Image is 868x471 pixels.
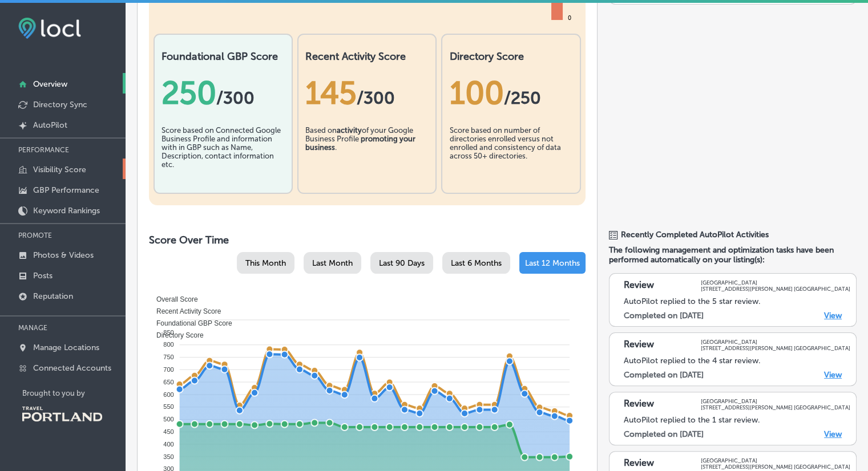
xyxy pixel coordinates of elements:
[701,398,850,404] p: [GEOGRAPHIC_DATA]
[22,389,126,397] p: Brought to you by
[624,297,850,306] div: AutoPilot replied to the 5 star review.
[357,88,395,108] span: /300
[245,258,286,268] span: This Month
[148,319,232,327] span: Foundational GBP Score
[624,311,704,320] label: Completed on [DATE]
[33,250,94,260] p: Photos & Videos
[33,165,86,174] p: Visibility Score
[824,429,842,439] a: View
[379,258,425,268] span: Last 90 Days
[33,79,67,89] p: Overview
[163,428,173,435] tspan: 450
[701,339,850,345] p: [GEOGRAPHIC_DATA]
[624,279,654,292] p: Review
[22,407,102,421] img: Travel Portland
[624,415,850,425] div: AutoPilot replied to the 1 star review.
[701,286,850,292] p: [STREET_ADDRESS][PERSON_NAME] [GEOGRAPHIC_DATA]
[624,429,704,439] label: Completed on [DATE]
[305,135,415,152] b: promoting your business
[701,279,850,286] p: [GEOGRAPHIC_DATA]
[449,74,572,112] div: 100
[163,453,173,460] tspan: 350
[621,230,769,239] span: Recently Completed AutoPilot Activities
[624,339,654,351] p: Review
[163,328,173,335] tspan: 850
[449,50,572,63] h2: Directory Score
[33,363,111,373] p: Connected Accounts
[701,464,850,470] p: [STREET_ADDRESS][PERSON_NAME] [GEOGRAPHIC_DATA]
[312,258,353,268] span: Last Month
[148,307,221,315] span: Recent Activity Score
[163,441,173,448] tspan: 400
[305,126,429,183] div: Based on of your Google Business Profile .
[33,206,100,216] p: Keyword Rankings
[33,185,99,195] p: GBP Performance
[162,126,285,183] div: Score based on Connected Google Business Profile and information with in GBP such as Name, Descri...
[624,356,850,366] div: AutoPilot replied to the 4 star review.
[163,379,173,385] tspan: 650
[149,234,586,246] h2: Score Over Time
[148,331,204,339] span: Directory Score
[624,457,654,470] p: Review
[33,291,73,301] p: Reputation
[162,74,285,112] div: 250
[163,354,173,360] tspan: 750
[305,50,429,63] h2: Recent Activity Score
[305,74,429,112] div: 145
[701,345,850,351] p: [STREET_ADDRESS][PERSON_NAME] [GEOGRAPHIC_DATA]
[624,370,704,380] label: Completed on [DATE]
[162,50,285,63] h2: Foundational GBP Score
[525,258,580,268] span: Last 12 Months
[701,404,850,411] p: [STREET_ADDRESS][PERSON_NAME] [GEOGRAPHIC_DATA]
[33,100,87,109] p: Directory Sync
[163,341,173,348] tspan: 800
[163,366,173,373] tspan: 700
[18,18,81,39] img: fda3e92497d09a02dc62c9cd864e3231.png
[451,258,502,268] span: Last 6 Months
[33,120,67,130] p: AutoPilot
[148,295,198,303] span: Overall Score
[701,457,850,464] p: [GEOGRAPHIC_DATA]
[33,271,53,281] p: Posts
[624,398,654,411] p: Review
[449,126,572,183] div: Score based on number of directories enrolled versus not enrolled and consistency of data across ...
[824,370,842,380] a: View
[609,245,857,265] span: The following management and optimization tasks have been performed automatically on your listing...
[824,311,842,320] a: View
[163,403,173,410] tspan: 550
[216,88,255,108] span: / 300
[337,126,362,135] b: activity
[163,391,173,397] tspan: 600
[566,14,574,23] div: 0
[33,343,99,352] p: Manage Locations
[163,416,173,423] tspan: 500
[503,88,540,108] span: /250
